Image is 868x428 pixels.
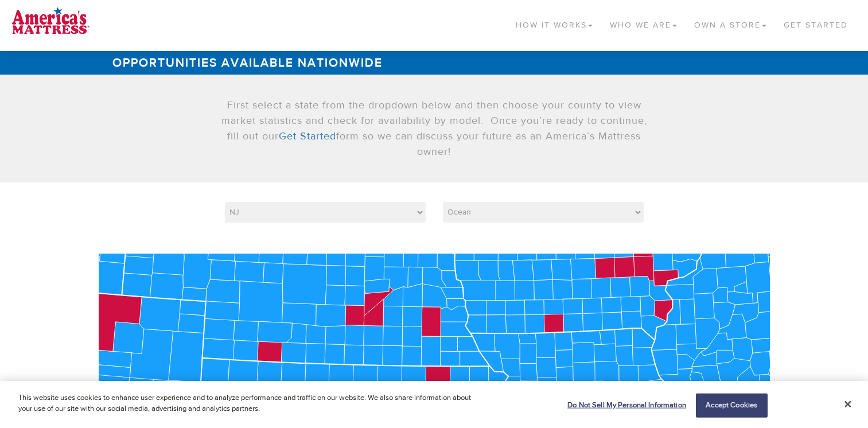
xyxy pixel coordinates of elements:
[562,394,686,417] button: Do Not Sell My Personal Information
[844,399,851,410] button: Close
[219,98,649,159] p: First select a state from the dropdown below and then choose your county to view market statistic...
[107,51,761,75] h1: Opportunities Available Nationwide
[279,130,336,143] a: Get Started
[11,6,89,34] img: logo
[686,6,775,40] a: Own a Store
[775,6,857,40] a: Get Started
[18,392,477,415] p: This website uses cookies to enhance user experience and to analyze performance and traffic on ou...
[507,6,601,40] a: How It Works
[696,394,768,418] button: Accept Cookies
[601,6,686,40] a: Who We Are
